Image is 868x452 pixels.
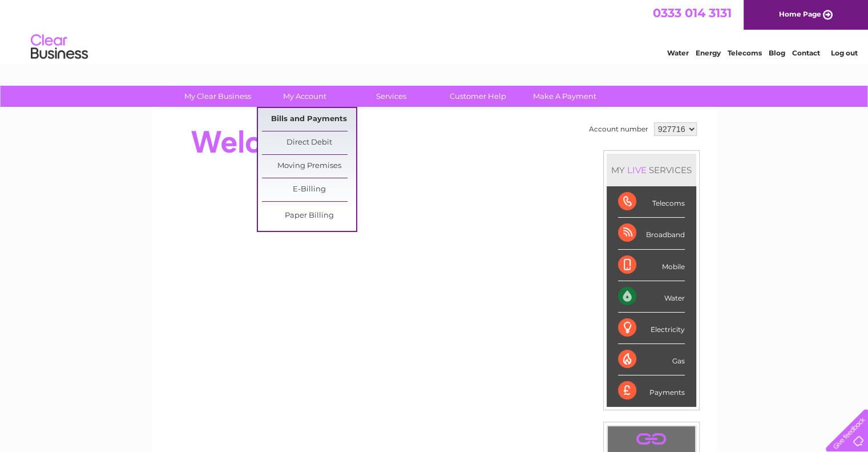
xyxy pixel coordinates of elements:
[344,86,438,107] a: Services
[618,344,685,375] div: Gas
[618,313,685,344] div: Electricity
[518,86,612,107] a: Make A Payment
[257,86,352,107] a: My Account
[667,49,689,57] a: Water
[625,165,649,175] div: LIVE
[618,218,685,249] div: Broadband
[262,131,356,154] a: Direct Debit
[653,6,732,20] a: 0333 014 3131
[262,178,356,201] a: E-Billing
[262,155,356,178] a: Moving Premises
[171,86,265,107] a: My Clear Business
[830,49,857,57] a: Log out
[618,375,685,406] div: Payments
[792,49,820,57] a: Contact
[618,281,685,313] div: Water
[769,49,785,57] a: Blog
[262,205,356,227] a: Paper Billing
[586,119,651,139] td: Account number
[262,108,356,131] a: Bills and Payments
[30,30,88,65] img: logo.png
[728,49,762,57] a: Telecoms
[431,86,525,107] a: Customer Help
[618,250,685,281] div: Mobile
[165,6,704,55] div: Clear Business is a trading name of Verastar Limited (registered in [GEOGRAPHIC_DATA] No. 3667643...
[607,154,696,186] div: MY SERVICES
[696,49,721,57] a: Energy
[618,186,685,218] div: Telecoms
[611,429,692,449] a: .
